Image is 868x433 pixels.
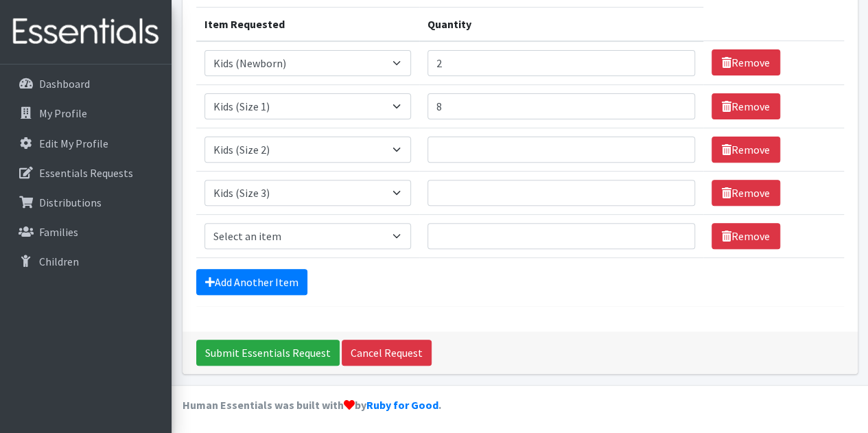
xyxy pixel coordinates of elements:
[342,340,432,366] a: Cancel Request
[5,189,166,216] a: Distributions
[712,49,780,75] a: Remove
[419,7,703,41] th: Quantity
[39,196,102,209] p: Distributions
[39,77,90,91] p: Dashboard
[196,340,340,366] input: Submit Essentials Request
[366,398,438,412] a: Ruby for Good
[712,93,780,119] a: Remove
[39,137,108,150] p: Edit My Profile
[39,166,133,180] p: Essentials Requests
[712,223,780,249] a: Remove
[712,180,780,206] a: Remove
[712,137,780,163] a: Remove
[5,9,166,55] img: HumanEssentials
[39,255,79,268] p: Children
[183,398,441,412] strong: Human Essentials was built with by .
[196,269,307,295] a: Add Another Item
[39,225,78,239] p: Families
[5,159,166,187] a: Essentials Requests
[5,130,166,157] a: Edit My Profile
[5,70,166,97] a: Dashboard
[5,248,166,275] a: Children
[39,106,87,120] p: My Profile
[196,7,419,41] th: Item Requested
[5,100,166,127] a: My Profile
[5,218,166,246] a: Families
